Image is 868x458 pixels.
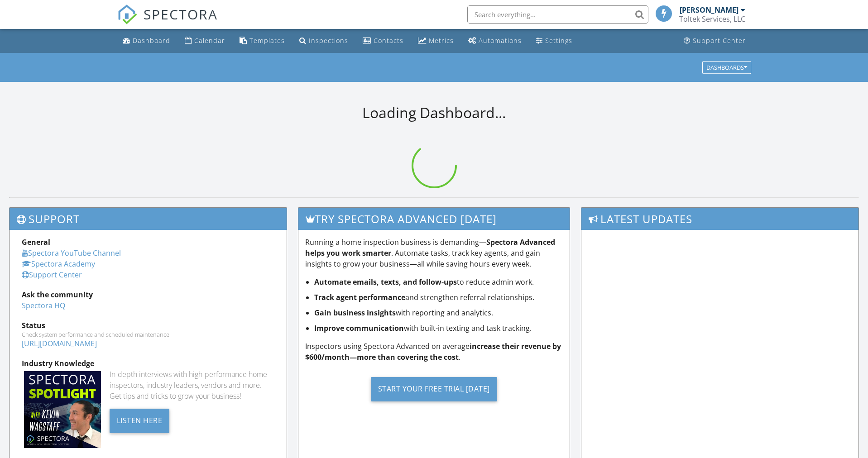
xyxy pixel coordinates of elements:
[181,33,229,49] a: Calendar
[22,320,274,331] div: Status
[144,5,218,24] span: SPECTORA
[110,409,170,433] div: Listen Here
[22,259,95,269] a: Spectora Academy
[22,301,65,310] a: Spectora HQ
[22,331,274,338] div: Check system performance and scheduled maintenance.
[305,341,561,362] strong: increase their revenue by $600/month—more than covering the cost
[22,289,274,300] div: Ask the community
[22,237,50,247] strong: General
[693,36,746,45] div: Support Center
[545,36,572,45] div: Settings
[314,292,405,302] strong: Track agent performance
[371,377,497,401] div: Start Your Free Trial [DATE]
[429,36,454,45] div: Metrics
[117,12,218,31] a: SPECTORA
[680,5,739,14] div: [PERSON_NAME]
[119,33,174,49] a: Dashboard
[10,208,287,230] h3: Support
[298,208,570,230] h3: Try spectora advanced [DATE]
[117,5,137,24] img: The Best Home Inspection Software - Spectora
[22,248,121,258] a: Spectora YouTube Channel
[110,369,274,401] div: In-depth interviews with high-performance home inspectors, industry leaders, vendors and more. Ge...
[305,341,563,363] p: Inspectors using Spectora Advanced on average .
[194,36,225,45] div: Calendar
[305,237,555,258] strong: Spectora Advanced helps you work smarter
[22,358,274,369] div: Industry Knowledge
[236,33,288,49] a: Templates
[305,370,563,408] a: Start Your Free Trial [DATE]
[314,308,396,318] strong: Gain business insights
[581,208,858,230] h3: Latest Updates
[22,339,97,348] a: [URL][DOMAIN_NAME]
[314,323,404,333] strong: Improve communication
[314,277,457,287] strong: Automate emails, texts, and follow-ups
[414,33,457,49] a: Metrics
[702,61,751,74] button: Dashboards
[309,36,348,45] div: Inspections
[305,237,563,269] p: Running a home inspection business is demanding— . Automate tasks, track key agents, and gain ins...
[706,64,747,71] div: Dashboards
[479,36,522,45] div: Automations
[24,371,101,448] img: Spectoraspolightmain
[314,307,563,318] li: with reporting and analytics.
[359,33,407,49] a: Contacts
[133,36,170,45] div: Dashboard
[110,415,170,425] a: Listen Here
[467,5,648,24] input: Search everything...
[465,33,525,49] a: Automations (Basic)
[296,33,352,49] a: Inspections
[249,36,285,45] div: Templates
[314,277,563,287] li: to reduce admin work.
[680,33,749,49] a: Support Center
[314,323,563,334] li: with built-in texting and task tracking.
[679,14,745,24] div: Toltek Services, LLC
[532,33,576,49] a: Settings
[22,270,82,280] a: Support Center
[374,36,403,45] div: Contacts
[314,292,563,303] li: and strengthen referral relationships.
